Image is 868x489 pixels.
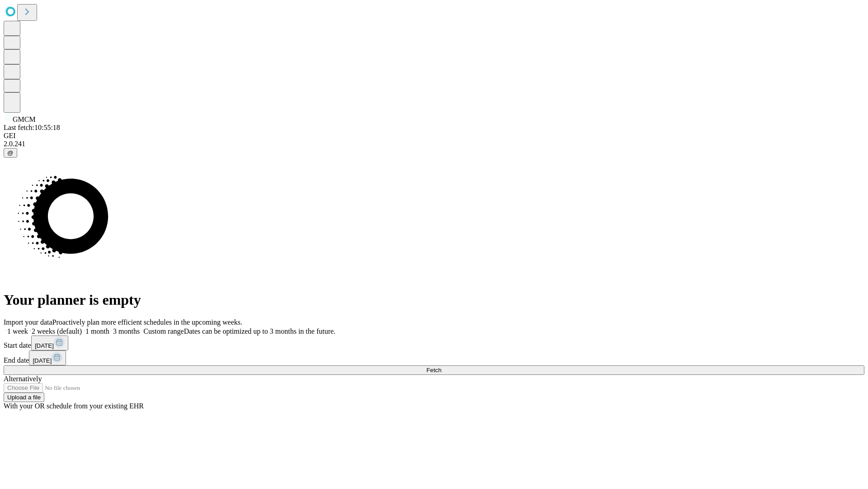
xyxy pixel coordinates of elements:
[113,327,140,335] span: 3 months
[4,148,17,158] button: @
[29,350,66,365] button: [DATE]
[4,318,52,326] span: Import your data
[4,336,864,350] div: Start date
[7,327,28,335] span: 1 week
[4,365,864,375] button: Fetch
[4,132,864,140] div: GEI
[31,336,68,350] button: [DATE]
[52,318,242,326] span: Proactively plan more efficient schedules in the upcoming weeks.
[426,367,441,374] span: Fetch
[4,402,144,410] span: With your OR schedule from your existing EHR
[4,393,44,402] button: Upload a file
[7,149,14,156] span: @
[35,342,54,349] span: [DATE]
[32,327,82,335] span: 2 weeks (default)
[4,350,864,365] div: End date
[33,357,52,364] span: [DATE]
[85,327,109,335] span: 1 month
[4,292,864,308] h1: Your planner is empty
[4,375,42,383] span: Alternatively
[184,327,335,335] span: Dates can be optimized up to 3 months in the future.
[13,115,36,123] span: GMCM
[4,140,864,148] div: 2.0.241
[4,124,60,131] span: Last fetch: 10:55:18
[143,327,184,335] span: Custom range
